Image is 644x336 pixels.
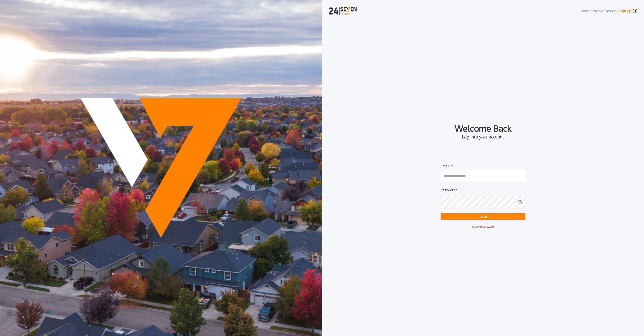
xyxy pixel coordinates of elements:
img: Payoff [80,98,241,238]
button: Sign Up [619,9,631,13]
button: Password* [517,196,522,208]
label: Email [441,164,449,167]
input: Password* [441,196,525,208]
img: navigation-icon [633,9,637,13]
button: Recover password [472,225,494,229]
label: Log into your account [462,134,504,139]
label: Password [441,187,455,193]
label: Don't have an account? [581,8,617,13]
button: Login [441,213,525,220]
label: Welcome Back [455,125,511,132]
img: logo [329,7,358,15]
